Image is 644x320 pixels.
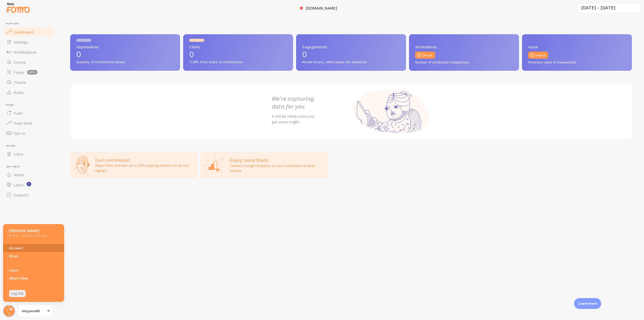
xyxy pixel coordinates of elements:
span: Support [14,192,28,197]
svg: <p>Watch New Feature Tutorials!</p> [27,182,31,186]
span: Mouse hovers, which pause the animation [302,60,400,64]
a: Dashboard [3,27,55,37]
span: Quantity of notifications shown [76,60,174,64]
a: Sites [3,252,64,260]
a: Flows beta [3,67,55,77]
a: Account [3,244,64,252]
a: What's New [3,274,64,282]
span: Monetary value of transactions [528,60,626,65]
span: Traffic from clicks on notifications [189,60,287,64]
span: Push [14,111,23,116]
h2: Enjoy more Stats [230,157,325,163]
span: Get Help [6,165,55,168]
a: Unlock [415,52,435,59]
span: Push Data [14,121,32,126]
span: Learn [14,182,24,187]
span: beta [27,70,37,75]
img: Google Analytics [204,155,224,175]
h3: Earn commission [95,157,194,163]
span: Flows [14,70,24,75]
img: fomo-relay-logo-orange.svg [5,1,30,14]
a: Enjoy more Stats Connect Google Analytics to see Conversions & Sales metrics [200,152,328,178]
p: 0 [76,50,174,58]
p: Connect Google Analytics to see Conversions & Sales metrics [230,163,325,173]
span: Value [528,45,626,49]
a: Opt-In [3,128,55,138]
a: Log Out [9,290,26,297]
a: Events [3,57,55,67]
a: Push [3,108,55,118]
a: Learn [3,266,64,274]
span: Events [14,60,26,65]
p: Learn more [578,301,597,306]
a: Learn [3,180,55,190]
a: Settings [3,37,55,47]
span: Alerts [14,172,24,177]
a: Theme [3,77,55,87]
span: Notifications [14,50,36,55]
span: Dashboard [14,29,34,34]
span: Push [6,103,55,107]
h2: We're capturing data for you [272,95,351,110]
a: Amyywoahh [18,305,52,317]
span: Pop-ups [6,22,55,25]
a: Support [3,190,55,200]
p: Share Fomo and earn up to 25% ongoing revenue on all new signups [95,163,194,173]
a: Inline [3,149,55,159]
span: Clicks [189,45,287,49]
a: Notifications [3,47,55,57]
span: Rules [14,90,24,95]
h5: [EMAIL_ADDRESS][DOMAIN_NAME] [9,233,48,238]
a: Rules [3,87,55,97]
a: Alerts [3,170,55,180]
a: Push Data [3,118,55,128]
h5: [PERSON_NAME] [9,228,48,233]
span: Inline [14,152,23,157]
span: Impressions [76,45,174,49]
span: Opt-In [14,131,25,136]
p: 0 [189,50,287,58]
div: Learn more [574,298,601,309]
p: It will be ready once you get some traffic [272,113,351,125]
span: Engagements [302,45,400,49]
span: Settings [14,40,28,45]
span: Amyywoahh [22,308,46,314]
span: Attributions [415,45,513,49]
span: Inline [6,144,55,148]
span: Theme [14,80,26,85]
span: Number of attributed transactions [415,60,513,65]
a: Unlock [528,52,548,59]
p: 0 [302,50,400,58]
